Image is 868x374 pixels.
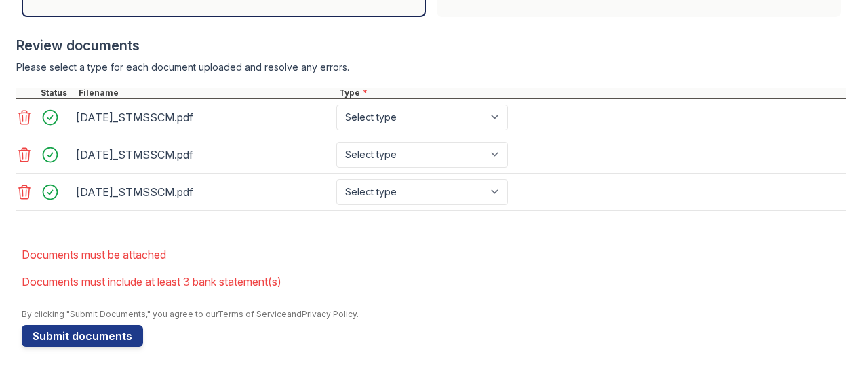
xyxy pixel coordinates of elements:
li: Documents must include at least 3 bank statement(s) [22,268,846,295]
div: Type [336,88,846,98]
button: Submit documents [22,325,143,347]
div: By clicking "Submit Documents," you agree to our and [22,309,846,320]
a: Terms of Service [218,309,287,319]
div: Review documents [16,36,846,55]
a: Privacy Policy. [302,309,359,319]
div: [DATE]_STMSSCM.pdf [76,144,331,166]
div: [DATE]_STMSSCM.pdf [76,107,331,128]
div: Status [38,88,76,98]
li: Documents must be attached [22,241,846,268]
div: [DATE]_STMSSCM.pdf [76,181,331,203]
div: Filename [76,88,336,98]
div: Please select a type for each document uploaded and resolve any errors. [16,60,846,74]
